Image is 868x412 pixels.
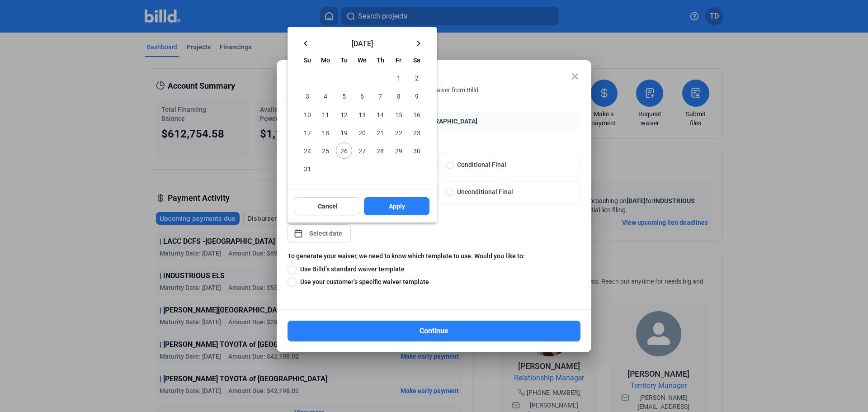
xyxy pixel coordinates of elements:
[336,106,352,122] span: 12
[299,88,316,104] span: 3
[295,197,360,215] button: Cancel
[354,106,370,122] span: 13
[321,57,330,64] span: Mo
[390,124,406,141] span: 22
[371,87,389,105] button: August 7, 2025
[298,123,316,142] button: August 17, 2025
[298,105,316,123] button: August 10, 2025
[409,70,425,86] span: 2
[389,87,407,105] button: August 8, 2025
[316,123,335,142] button: August 18, 2025
[315,39,410,47] span: [DATE]
[372,124,388,141] span: 21
[353,142,371,160] button: August 27, 2025
[408,87,426,105] button: August 9, 2025
[354,142,370,159] span: 27
[372,142,388,159] span: 28
[299,106,316,122] span: 10
[317,142,334,159] span: 25
[316,105,335,123] button: August 11, 2025
[377,57,384,64] span: Th
[371,105,389,123] button: August 14, 2025
[300,38,311,49] mat-icon: keyboard_arrow_left
[390,70,406,86] span: 1
[353,87,371,105] button: August 6, 2025
[408,142,426,160] button: August 30, 2025
[316,87,335,105] button: August 4, 2025
[317,88,334,104] span: 4
[299,142,316,159] span: 24
[372,106,388,122] span: 14
[353,105,371,123] button: August 13, 2025
[389,123,407,142] button: August 22, 2025
[396,57,401,64] span: Fr
[335,87,353,105] button: August 5, 2025
[389,142,407,160] button: August 29, 2025
[317,124,334,141] span: 18
[298,160,316,178] button: August 31, 2025
[298,87,316,105] button: August 3, 2025
[335,142,353,160] button: August 26, 2025
[408,123,426,142] button: August 23, 2025
[354,88,370,104] span: 6
[340,57,348,64] span: Tu
[353,123,371,142] button: August 20, 2025
[389,69,407,87] button: August 1, 2025
[409,106,425,122] span: 16
[364,197,429,215] button: Apply
[318,202,338,211] span: Cancel
[298,69,389,87] td: AUG
[390,106,406,122] span: 15
[336,142,352,159] span: 26
[371,142,389,160] button: August 28, 2025
[298,142,316,160] button: August 24, 2025
[316,142,335,160] button: August 25, 2025
[389,202,405,211] span: Apply
[390,88,406,104] span: 8
[408,69,426,87] button: August 2, 2025
[299,124,316,141] span: 17
[335,105,353,123] button: August 12, 2025
[409,142,425,159] span: 30
[372,88,388,104] span: 7
[371,123,389,142] button: August 21, 2025
[336,124,352,141] span: 19
[299,161,316,177] span: 31
[335,123,353,142] button: August 19, 2025
[409,124,425,141] span: 23
[390,142,406,159] span: 29
[336,88,352,104] span: 5
[413,57,420,64] span: Sa
[413,38,424,49] mat-icon: keyboard_arrow_right
[317,106,334,122] span: 11
[354,124,370,141] span: 20
[358,57,367,64] span: We
[389,105,407,123] button: August 15, 2025
[409,88,425,104] span: 9
[408,105,426,123] button: August 16, 2025
[304,57,311,64] span: Su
